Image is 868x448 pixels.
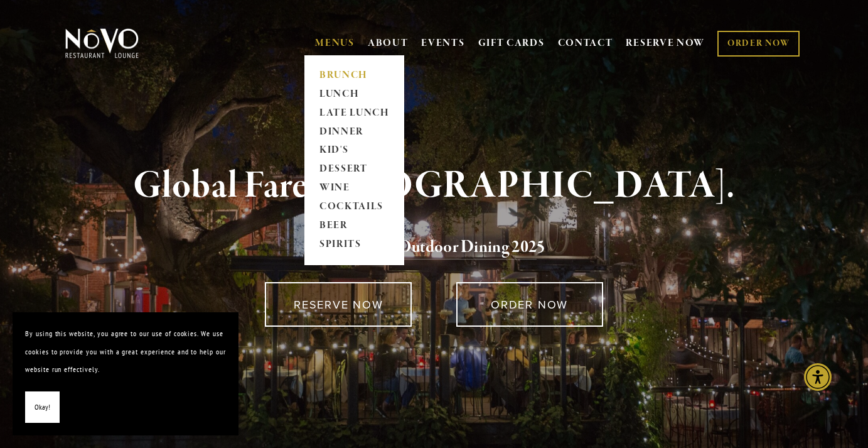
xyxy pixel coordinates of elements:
img: Novo Restaurant &amp; Lounge [63,28,141,59]
a: RESERVE NOW [265,282,412,327]
p: By using this website, you agree to our use of cookies. We use cookies to provide you with a grea... [25,325,226,379]
a: BEER [315,217,394,236]
strong: Global Fare. [GEOGRAPHIC_DATA]. [133,162,735,210]
a: LATE LUNCH [315,104,394,123]
a: ORDER NOW [717,31,800,57]
button: Okay! [25,391,60,423]
div: Accessibility Menu [804,363,832,391]
span: Okay! [35,398,50,417]
a: GIFT CARDS [478,31,545,55]
section: Cookie banner [13,312,238,435]
a: BRUNCH [315,66,394,85]
a: DESSERT [315,160,394,179]
a: SPIRITS [315,236,394,254]
a: KID'S [315,141,394,160]
a: COCKTAILS [315,198,394,217]
a: MENUS [315,37,355,50]
a: RESERVE NOW [626,31,705,55]
a: EVENTS [421,37,464,50]
a: ORDER NOW [456,282,603,327]
a: CONTACT [558,31,613,55]
h2: 5 [85,234,783,261]
a: WINE [315,179,394,198]
a: Voted Best Outdoor Dining 202 [323,236,537,260]
a: LUNCH [315,85,394,104]
a: DINNER [315,123,394,141]
a: ABOUT [368,37,409,50]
